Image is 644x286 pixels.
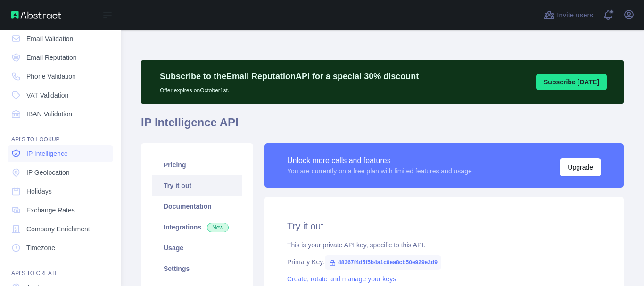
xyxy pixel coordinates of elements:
[26,34,73,43] span: Email Validation
[8,164,113,181] a: IP Geolocation
[287,257,601,267] div: Primary Key:
[8,106,113,123] a: IBAN Validation
[8,145,113,162] a: IP Intelligence
[160,70,419,83] p: Subscribe to the Email Reputation API for a special 30 % discount
[8,221,113,237] a: Company Enrichment
[557,10,593,21] span: Invite users
[8,239,113,256] a: Timezone
[152,237,242,258] a: Usage
[207,223,229,232] span: New
[26,243,55,253] span: Timezone
[8,124,113,143] div: API'S TO LOOKUP
[8,30,113,47] a: Email Validation
[536,74,607,90] button: Subscribe [DATE]
[8,202,113,219] a: Exchange Rates
[11,11,61,19] img: Abstract API
[26,205,75,215] span: Exchange Rates
[287,240,601,250] div: This is your private API key, specific to this API.
[26,187,52,196] span: Holidays
[152,155,242,175] a: Pricing
[8,87,113,104] a: VAT Validation
[8,68,113,85] a: Phone Validation
[8,183,113,200] a: Holidays
[152,258,242,279] a: Settings
[26,90,68,100] span: VAT Validation
[8,258,113,277] div: API'S TO CREATE
[26,149,68,158] span: IP Intelligence
[325,255,441,270] span: 48367f4d5f5b4a1c9ea8cb50e929e2d9
[152,196,242,217] a: Documentation
[152,217,242,237] a: Integrations New
[287,220,601,233] h2: Try it out
[287,155,472,166] div: Unlock more calls and features
[160,83,419,94] p: Offer expires on October 1st.
[8,49,113,66] a: Email Reputation
[26,53,77,62] span: Email Reputation
[560,158,601,176] button: Upgrade
[287,275,396,283] a: Create, rotate and manage your keys
[26,72,76,81] span: Phone Validation
[26,224,90,234] span: Company Enrichment
[141,115,624,138] h1: IP Intelligence API
[287,166,472,176] div: You are currently on a free plan with limited features and usage
[26,109,72,119] span: IBAN Validation
[152,175,242,196] a: Try it out
[26,168,70,177] span: IP Geolocation
[542,8,595,23] button: Invite users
